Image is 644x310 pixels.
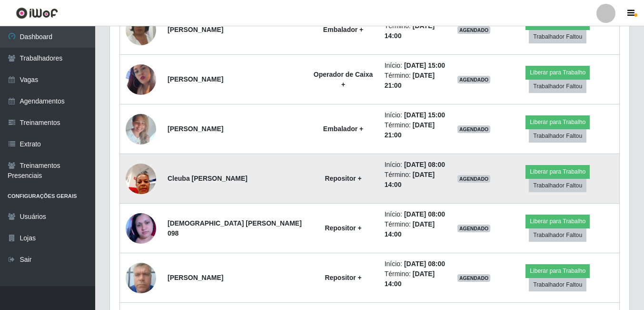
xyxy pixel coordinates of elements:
span: AGENDADO [457,26,491,34]
li: Término: [385,120,446,140]
strong: [PERSON_NAME] [168,75,223,83]
li: Início: [385,259,446,269]
img: 1747678149354.jpeg [126,258,156,298]
time: [DATE] 15:00 [404,111,445,119]
li: Término: [385,170,446,190]
time: [DATE] 15:00 [404,62,445,69]
button: Liberar para Trabalho [525,115,590,129]
li: Término: [385,21,446,41]
button: Trabalhador Faltou [529,228,586,242]
img: 1691073394546.jpeg [126,158,156,199]
time: [DATE] 08:00 [404,161,445,168]
time: [DATE] 08:00 [404,260,445,268]
time: [DATE] 08:00 [404,210,445,218]
strong: Embalador + [323,125,363,133]
li: Término: [385,269,446,289]
li: Início: [385,160,446,170]
button: Trabalhador Faltou [529,278,586,291]
img: 1676496034794.jpeg [126,3,156,57]
button: Liberar para Trabalho [525,165,590,178]
strong: Repositor + [325,224,361,232]
button: Liberar para Trabalho [525,264,590,278]
li: Início: [385,61,446,71]
strong: [PERSON_NAME] [168,274,223,281]
button: Trabalhador Faltou [529,129,586,143]
strong: [PERSON_NAME] [168,125,223,133]
img: 1692567477991.jpeg [126,209,156,248]
span: AGENDADO [457,274,491,282]
button: Trabalhador Faltou [529,80,586,93]
img: CoreUI Logo [16,7,58,19]
span: AGENDADO [457,125,491,133]
strong: Cleuba [PERSON_NAME] [168,175,248,182]
li: Início: [385,110,446,120]
strong: Repositor + [325,175,361,182]
button: Liberar para Trabalho [525,66,590,79]
strong: Operador de Caixa + [314,71,373,88]
img: 1740601468403.jpeg [126,109,156,149]
span: AGENDADO [457,225,491,232]
span: AGENDADO [457,76,491,83]
strong: [DEMOGRAPHIC_DATA] [PERSON_NAME] 098 [168,219,302,237]
strong: [PERSON_NAME] [168,26,223,33]
button: Trabalhador Faltou [529,179,586,192]
li: Início: [385,209,446,219]
button: Trabalhador Faltou [529,30,586,43]
strong: Embalador + [323,26,363,33]
span: AGENDADO [457,175,491,183]
img: 1680732179236.jpeg [126,52,156,107]
strong: Repositor + [325,274,361,281]
button: Liberar para Trabalho [525,215,590,228]
li: Término: [385,219,446,239]
li: Término: [385,71,446,91]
